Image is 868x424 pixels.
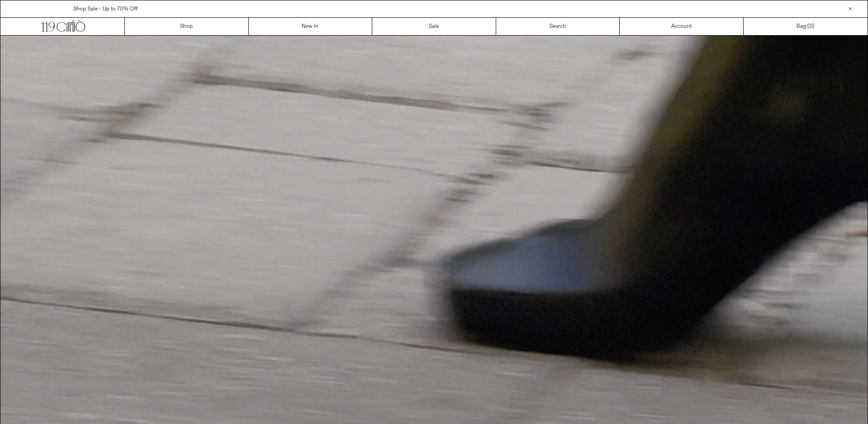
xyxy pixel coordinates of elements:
[125,18,249,35] a: Shop
[620,18,744,35] a: Account
[73,5,138,13] a: Shop Sale - Up to 70% Off
[809,23,812,30] span: 0
[496,18,620,35] a: Search
[249,18,373,35] a: New In
[372,18,496,35] a: Sale
[744,18,868,35] a: Bag ()
[809,22,814,31] span: )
